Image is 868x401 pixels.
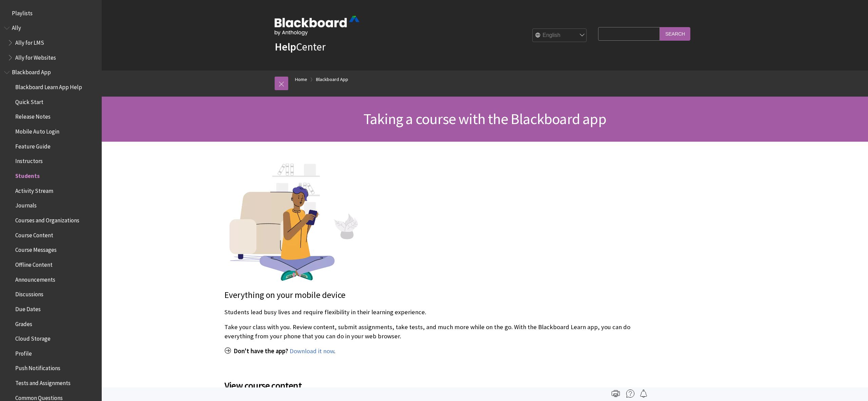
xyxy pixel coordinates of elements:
span: Students [15,170,40,179]
span: Don't have the app? [234,347,288,355]
span: Playlists [12,7,33,17]
a: Home [295,75,307,84]
span: Taking a course with the Blackboard app [363,109,606,128]
span: Ally for Websites [15,52,56,61]
input: Search [660,27,690,40]
span: Course Content [15,229,53,239]
span: Courses and Organizations [15,215,79,224]
a: Blackboard App [316,75,348,84]
span: Blackboard App [12,67,51,76]
span: Ally for LMS [15,37,44,46]
p: . [224,347,645,356]
span: Tests and Assignments [15,377,71,386]
img: Blackboard by Anthology [275,16,359,36]
span: View course content [224,378,645,393]
a: HelpCenter [275,40,325,54]
span: Blackboard Learn App Help [15,81,82,91]
img: Person using a mobile device in their living room [224,155,360,283]
span: Profile [15,348,32,357]
span: Discussions [15,288,43,298]
span: Push Notifications [15,363,60,372]
span: Grades [15,318,32,327]
p: Take your class with you. Review content, submit assignments, take tests, and much more while on ... [224,323,645,340]
span: Journals [15,200,37,209]
span: Offline Content [15,259,53,268]
span: Quick Start [15,96,43,105]
span: Mobile Auto Login [15,126,59,135]
a: Download it now [290,347,334,355]
span: Instructors [15,156,43,165]
span: Activity Stream [15,185,53,194]
span: Feature Guide [15,141,51,150]
select: Site Language Selector [533,29,587,42]
span: Ally [12,22,21,32]
strong: Help [275,40,296,54]
nav: Book outline for Anthology Ally Help [4,22,98,63]
img: Print [612,389,620,398]
p: Everything on your mobile device [224,289,645,301]
span: Release Notes [15,111,51,120]
span: Due Dates [15,303,41,313]
nav: Book outline for Playlists [4,7,98,19]
span: Cloud Storage [15,333,51,342]
img: Follow this page [639,389,648,398]
span: Course Messages [15,244,57,254]
span: Announcements [15,274,55,283]
img: More help [626,389,634,398]
p: Students lead busy lives and require flexibility in their learning experience. [224,308,645,317]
